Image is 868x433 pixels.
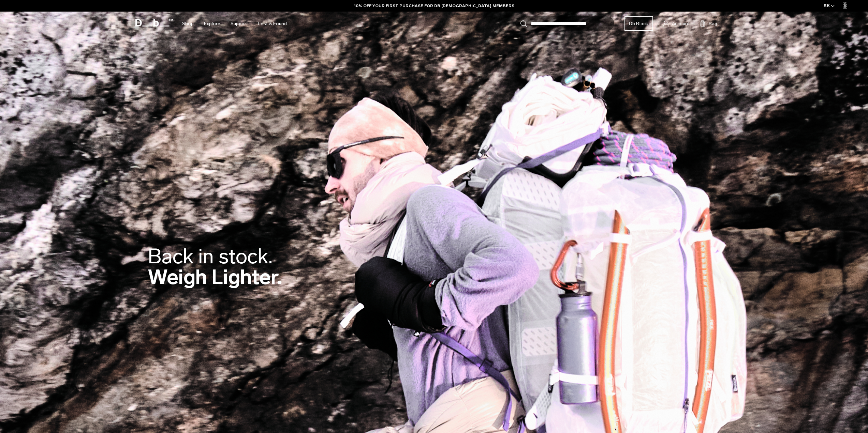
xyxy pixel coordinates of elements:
a: Db Black [624,16,653,31]
nav: Main Navigation [177,12,292,36]
a: Support [231,12,248,36]
a: Explore [204,12,220,36]
button: Bag [700,19,717,28]
a: 10% OFF YOUR FIRST PURCHASE FOR DB [DEMOGRAPHIC_DATA] MEMBERS [354,3,514,9]
span: Bag [709,20,717,27]
a: Account [663,19,690,28]
h2: Weigh Lighter. [148,246,282,288]
a: Shop [182,12,194,36]
span: Account [672,20,690,27]
span: Back in stock. [148,244,273,269]
a: Lost & Found [258,12,287,36]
